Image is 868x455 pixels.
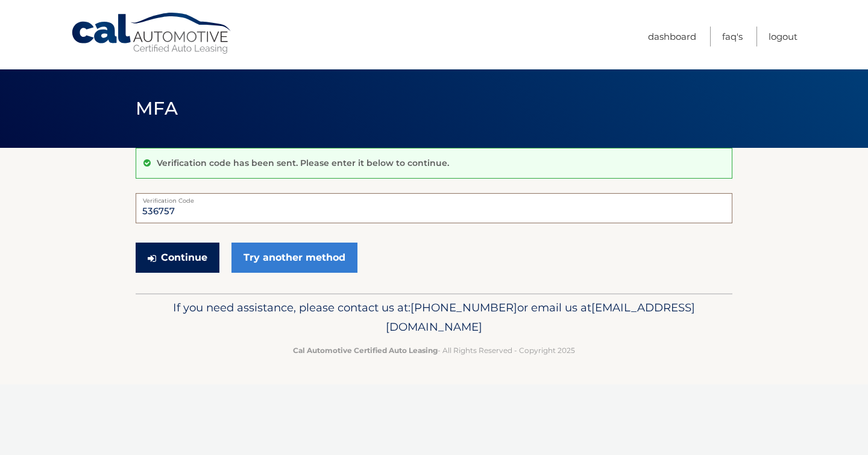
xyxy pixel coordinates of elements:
a: Cal Automotive [71,12,233,55]
span: [PHONE_NUMBER] [410,301,517,314]
p: - All Rights Reserved - Copyright 2025 [143,344,725,357]
input: Verification Code [136,193,732,223]
a: FAQ's [722,27,743,46]
label: Verification Code [136,193,732,203]
span: MFA [136,97,178,119]
p: Verification code has been sent. Please enter it below to continue. [157,157,449,168]
strong: Cal Automotive Certified Auto Leasing [293,346,438,355]
a: Logout [769,27,797,46]
a: Try another method [231,243,357,273]
p: If you need assistance, please contact us at: or email us at [143,298,725,337]
button: Continue [136,243,219,273]
a: Dashboard [648,27,696,46]
span: [EMAIL_ADDRESS][DOMAIN_NAME] [386,301,695,334]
